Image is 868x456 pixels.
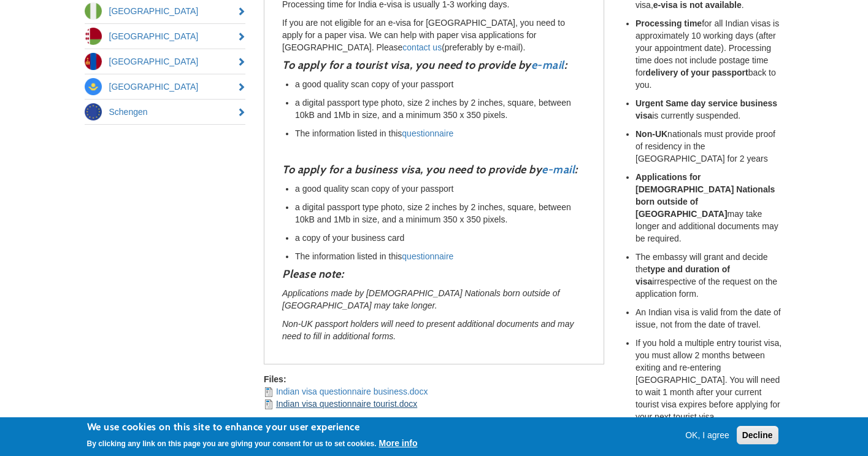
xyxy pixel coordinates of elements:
p: By clicking any link on this page you are giving your consent for us to set cookies. [87,439,377,448]
li: The information listed in this [295,127,586,140]
li: a digital passport type photo, size 2 inches by 2 inches, square, between 10kB and 1Mb in size, a... [295,96,586,121]
li: is currently suspended. [636,97,784,122]
strong: Urgent Same day service business visa [636,98,777,120]
h2: We use cookies on this site to enhance your user experience [87,420,418,434]
a: Indian visa questionnaire business.docx [276,387,428,396]
strong: Please note: [282,267,344,281]
a: [GEOGRAPHIC_DATA] [85,49,246,74]
p: If you are not eligible for an e-visa for [GEOGRAPHIC_DATA], you need to apply for a paper visa. ... [282,17,586,53]
a: e-mail [531,58,564,72]
strong: To apply for a business visa, you need to provide by : [282,163,578,176]
li: nationals must provide proof of residency in the [GEOGRAPHIC_DATA] for 2 years [636,128,784,165]
strong: Non-UK [636,129,667,139]
em: Non-UK passport holders will need to present additional documents and may need to fill in additio... [282,319,574,341]
button: More info [379,437,418,449]
li: a good quality scan copy of your passport [295,78,586,90]
a: Schengen [85,100,246,124]
img: application/vnd.openxmlformats-officedocument.wordprocessingml.document [264,399,274,409]
a: contact us [402,42,442,52]
a: Indian visa questionnaire tourist.docx [276,399,417,409]
li: a good quality scan copy of your passport [295,183,586,195]
a: [GEOGRAPHIC_DATA] [85,24,246,49]
button: Decline [737,426,778,444]
em: Applications made by [DEMOGRAPHIC_DATA] Nationals born outside of [GEOGRAPHIC_DATA] may take longer. [282,288,559,310]
strong: Applications for [DEMOGRAPHIC_DATA] Nationals born outside of [GEOGRAPHIC_DATA] [636,172,775,219]
strong: delivery of your passport [645,68,748,77]
img: application/vnd.openxmlformats-officedocument.wordprocessingml.document [264,387,274,397]
div: Files: [264,373,604,385]
li: for all Indian visas is approximately 10 working days (after your appointment date). Processing t... [636,17,784,91]
li: may take longer and additional documents may be required. [636,171,784,245]
button: OK, I agree [680,429,734,441]
strong: Processing time [636,18,702,28]
li: If you hold a multiple entry tourist visa, you must allow 2 months between exiting and re-enterin... [636,337,784,423]
strong: type and duration of visa [636,264,730,286]
a: questionnaire [402,128,453,138]
a: e-mail [542,163,575,176]
a: questionnaire [402,251,453,261]
li: a copy of your business card [295,232,586,244]
li: The embassy will grant and decide the irrespective of the request on the application form. [636,251,784,300]
li: The information listed in this [295,250,586,262]
li: a digital passport type photo, size 2 inches by 2 inches, square, between 10kB and 1Mb in size, a... [295,201,586,226]
li: An Indian visa is valid from the date of issue, not from the date of travel. [636,306,784,331]
a: [GEOGRAPHIC_DATA] [85,74,246,99]
strong: To apply for a tourist visa, you need to provide by : [282,58,567,72]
